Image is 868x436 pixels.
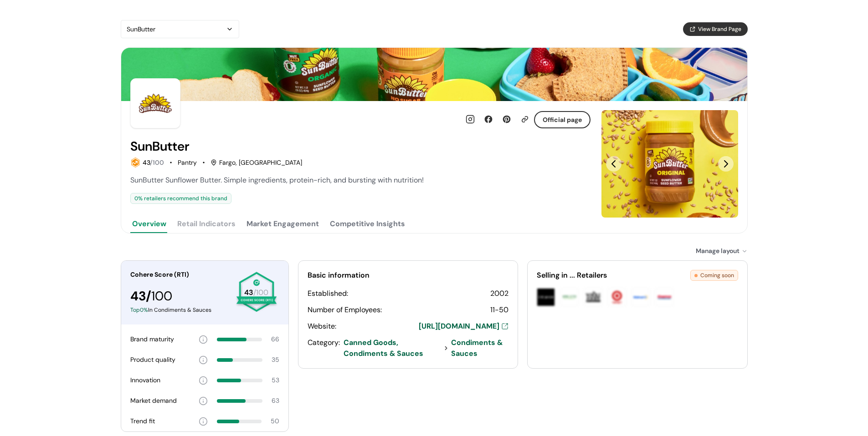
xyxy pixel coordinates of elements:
div: 43 / [130,287,228,306]
div: 2002 [490,288,508,299]
div: Brand maturity [130,335,174,344]
img: Brand Photo [130,78,180,128]
button: Market Engagement [245,215,321,233]
button: View Brand Page [683,22,748,36]
div: Number of Employees: [308,304,382,315]
div: Trend fit [130,416,155,426]
img: Brand cover image [121,48,747,101]
span: Condiments & Sauces [451,337,508,359]
div: 35 percent [217,358,262,362]
div: Cohere Score (RTI) [130,270,228,279]
div: In Condiments & Sauces [130,306,228,314]
span: Top 0 % [130,306,148,314]
span: /100 [150,158,164,167]
div: Manage layout [696,246,748,256]
button: Next Slide [718,156,734,172]
div: Innovation [130,375,160,385]
div: 35 [272,355,279,365]
span: View Brand Page [698,25,741,33]
div: 50 percent [217,420,262,423]
div: Slide 1 [601,110,738,218]
h2: SunButter [130,139,190,154]
div: Selling in ... Retailers [537,270,690,281]
div: 53 [272,375,279,385]
span: 43 [244,288,253,297]
div: Fargo, [GEOGRAPHIC_DATA] [211,158,302,167]
a: [URL][DOMAIN_NAME] [419,321,508,332]
button: Retail Indicators [175,215,237,233]
div: SunButter [127,24,224,35]
div: 66 [271,335,279,344]
div: 11-50 [490,304,508,315]
div: 50 [271,416,279,426]
button: Competitive Insights [328,215,407,233]
button: Official page [534,111,591,128]
div: Established: [308,288,348,299]
div: 63 [272,396,279,406]
span: 43 [143,158,150,167]
div: Category: [308,337,340,359]
div: Carousel [601,110,738,218]
span: Canned Goods, Condiments & Sauces [344,337,442,359]
img: Slide 0 [601,110,738,218]
div: 66 percent [217,338,262,341]
div: Basic information [308,270,509,281]
div: Product quality [130,355,175,365]
span: SunButter Sunflower Butter. Simple ingredients, protein-rich, and bursting with nutrition! [130,175,424,185]
button: Overview [130,215,168,233]
div: 53 percent [217,379,262,382]
div: 0 % retailers recommend this brand [130,193,231,204]
div: 63 percent [217,399,262,403]
span: /100 [253,288,268,297]
div: Market demand [130,396,177,406]
div: Pantry [178,158,197,167]
div: Website: [308,321,336,332]
span: 100 [151,288,172,304]
button: Previous Slide [606,156,621,172]
div: Coming soon [690,270,738,281]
